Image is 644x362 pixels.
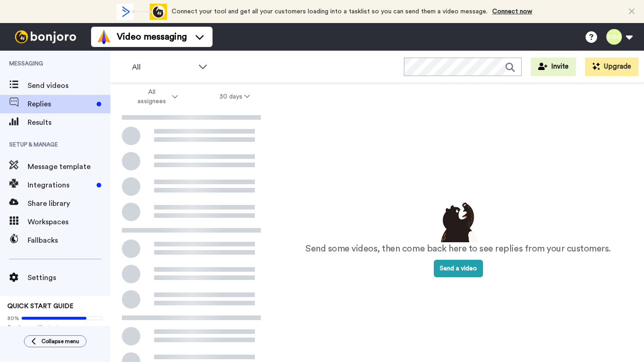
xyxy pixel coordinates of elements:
div: animation [116,4,167,20]
span: Settings [28,272,110,283]
img: bj-logo-header-white.svg [11,30,80,43]
img: vm-color.svg [97,29,111,44]
button: All assignees [112,84,199,110]
button: 30 days [199,88,271,105]
span: 80% [7,315,19,322]
span: Collapse menu [41,338,79,345]
span: Message template [28,161,110,172]
button: Invite [531,58,576,76]
button: Upgrade [585,58,638,76]
span: Results [28,117,110,128]
span: QUICK START GUIDE [7,303,74,309]
span: Send yourself a test [7,324,103,331]
span: Share library [28,198,110,209]
span: Connect your tool and get all your customers loading into a tasklist so you can send them a video... [172,8,488,15]
span: Workspaces [28,216,110,228]
img: results-emptystates.png [435,200,481,242]
button: Send a video [434,260,483,277]
span: Replies [28,99,93,110]
a: Send a video [434,265,483,272]
span: All assignees [133,88,170,106]
span: Video messaging [117,30,187,43]
button: Collapse menu [24,335,86,347]
p: Send some videos, then come back here to see replies from your customers. [305,242,611,256]
span: Integrations [28,180,93,191]
a: Connect now [492,8,532,15]
span: Send videos [28,80,110,91]
span: All [132,62,194,73]
span: Fallbacks [28,235,110,246]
